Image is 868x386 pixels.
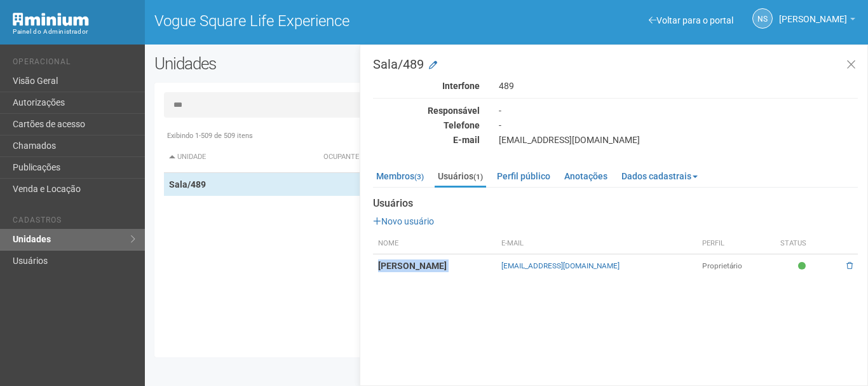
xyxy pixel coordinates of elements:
[494,167,553,186] a: Perfil público
[13,13,89,26] img: Minium
[561,167,611,186] a: Anotações
[496,233,697,254] th: E-mail
[373,58,858,71] h3: Sala/489
[489,105,867,116] div: -
[154,54,437,73] h2: Unidades
[363,80,489,92] div: Interfone
[489,120,867,131] div: -
[318,142,602,173] th: Ocupante: activate to sort column ascending
[373,167,427,186] a: Membros(3)
[378,261,447,271] strong: [PERSON_NAME]
[373,233,496,254] th: Nome
[473,172,483,181] small: (1)
[363,134,489,146] div: E-mail
[363,105,489,116] div: Responsável
[169,179,206,190] strong: Sala/489
[414,172,424,181] small: (3)
[154,13,497,29] h1: Vogue Square Life Experience
[429,59,437,72] a: Modificar a unidade
[164,142,319,173] th: Unidade: activate to sort column descending
[779,16,855,26] a: [PERSON_NAME]
[752,8,773,29] a: NS
[363,120,489,131] div: Telefone
[373,216,434,226] a: Novo usuário
[13,57,135,71] li: Operacional
[798,261,809,272] span: Ativo
[618,167,701,186] a: Dados cadastrais
[775,233,832,254] th: Status
[697,233,776,254] th: Perfil
[13,216,135,229] li: Cadastros
[373,198,858,209] strong: Usuários
[489,80,867,92] div: 489
[489,134,867,146] div: [EMAIL_ADDRESS][DOMAIN_NAME]
[697,254,776,278] td: Proprietário
[164,130,849,142] div: Exibindo 1-509 de 509 itens
[435,167,486,188] a: Usuários(1)
[501,261,620,270] a: [EMAIL_ADDRESS][DOMAIN_NAME]
[13,26,135,38] div: Painel do Administrador
[649,15,733,25] a: Voltar para o portal
[779,2,847,24] span: Nicolle Silva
